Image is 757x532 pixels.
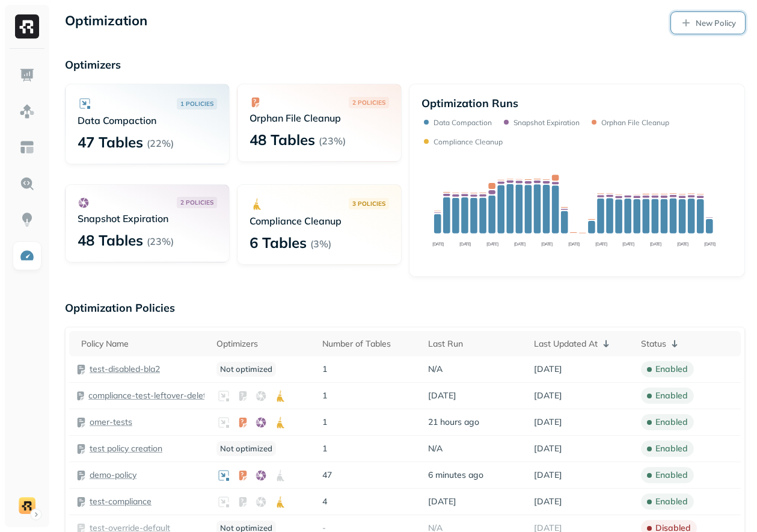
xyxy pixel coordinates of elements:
[319,135,346,147] p: ( 23% )
[250,233,307,252] p: 6 Tables
[78,114,217,126] p: Data Compaction
[90,416,132,428] a: omer-tests
[655,390,688,401] p: enabled
[90,443,162,454] a: test policy creation
[19,248,35,264] img: Optimization
[322,469,416,481] p: 47
[622,241,634,247] tspan: [DATE]
[216,441,276,456] p: Not optimized
[641,336,735,351] div: Status
[147,235,174,247] p: ( 23% )
[322,416,416,428] p: 1
[421,96,518,110] p: Optimization Runs
[322,496,416,507] p: 4
[216,338,310,350] div: Optimizers
[19,67,35,83] img: Dashboard
[90,363,160,375] a: test-disabled-bla2
[78,230,143,250] p: 48 Tables
[65,12,147,34] p: Optimization
[65,301,745,315] p: Optimization Policies
[250,215,389,227] p: Compliance Cleanup
[322,390,416,401] p: 1
[534,390,562,401] span: [DATE]
[534,363,562,375] span: [DATE]
[19,140,35,155] img: Asset Explorer
[428,496,456,507] span: [DATE]
[428,469,483,481] span: 6 minutes ago
[696,17,736,29] p: New Policy
[434,137,503,146] p: Compliance Cleanup
[88,390,204,401] a: compliance-test-leftover-deletes
[655,469,688,481] p: enabled
[310,238,331,250] p: ( 3% )
[322,338,416,350] div: Number of Tables
[513,118,580,127] p: Snapshot Expiration
[428,416,479,428] span: 21 hours ago
[434,118,492,127] p: Data Compaction
[65,58,745,72] p: Optimizers
[250,112,389,124] p: Orphan File Cleanup
[655,443,688,454] p: enabled
[534,469,562,481] span: [DATE]
[601,118,669,127] p: Orphan File Cleanup
[81,338,204,350] div: Policy Name
[19,497,35,514] img: demo
[19,176,35,191] img: Query Explorer
[459,241,471,247] tspan: [DATE]
[655,363,688,375] p: enabled
[428,363,443,375] span: N/A
[568,241,580,247] tspan: [DATE]
[19,104,35,119] img: Assets
[595,241,607,247] tspan: [DATE]
[534,336,629,351] div: Last Updated At
[352,98,385,107] p: 2 POLICIES
[216,362,276,377] p: Not optimized
[19,212,35,227] img: Insights
[534,496,562,507] span: [DATE]
[90,469,136,481] a: demo-policy
[677,241,688,247] tspan: [DATE]
[655,416,688,428] p: enabled
[534,443,562,454] span: [DATE]
[513,241,525,247] tspan: [DATE]
[428,338,522,350] div: Last Run
[704,241,716,247] tspan: [DATE]
[428,443,443,454] span: N/A
[486,241,498,247] tspan: [DATE]
[655,496,688,507] p: enabled
[650,241,661,247] tspan: [DATE]
[180,198,213,207] p: 2 POLICIES
[541,241,553,247] tspan: [DATE]
[671,12,745,34] a: New Policy
[90,496,152,507] a: test-compliance
[147,137,174,149] p: ( 22% )
[15,14,39,39] img: Ryft
[78,212,217,224] p: Snapshot Expiration
[352,199,385,208] p: 3 POLICIES
[322,363,416,375] p: 1
[322,443,416,454] p: 1
[432,241,444,247] tspan: [DATE]
[534,416,562,428] span: [DATE]
[78,132,143,152] p: 47 Tables
[250,130,315,149] p: 48 Tables
[428,390,456,401] span: [DATE]
[180,99,213,108] p: 1 POLICIES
